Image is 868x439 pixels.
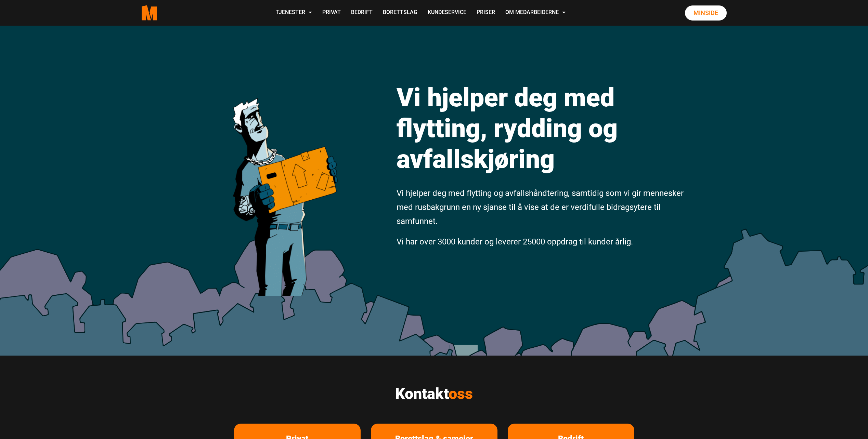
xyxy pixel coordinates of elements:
[397,82,686,174] h1: Vi hjelper deg med flytting, rydding og avfallskjøring
[225,67,344,296] img: medarbeiderne man icon optimized
[378,1,423,25] a: Borettslag
[317,1,346,25] a: Privat
[271,1,317,25] a: Tjenester
[685,5,727,21] a: Minside
[500,1,571,25] a: Om Medarbeiderne
[449,385,473,403] span: oss
[423,1,471,25] a: Kundeservice
[234,385,634,403] h2: Kontakt
[397,237,633,247] span: Vi har over 3000 kunder og leverer 25000 oppdrag til kunder årlig.
[346,1,378,25] a: Bedrift
[397,188,684,226] span: Vi hjelper deg med flytting og avfallshåndtering, samtidig som vi gir mennesker med rusbakgrunn e...
[471,1,500,25] a: Priser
